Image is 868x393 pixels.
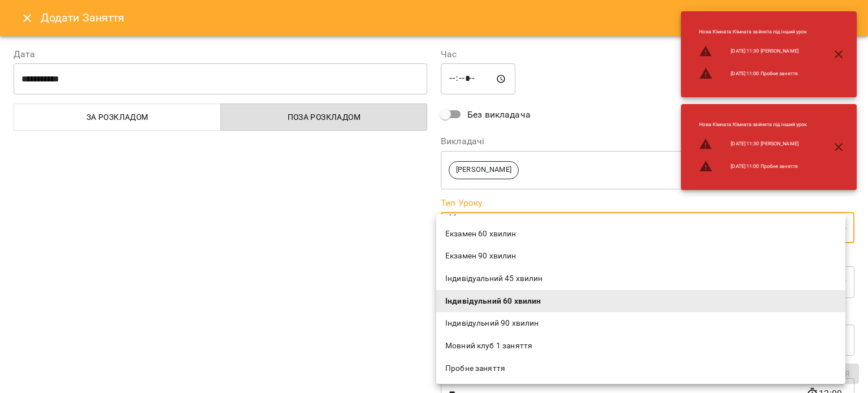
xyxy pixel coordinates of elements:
li: Нова Кімната : Кімната зайнята під інший урок [690,116,816,133]
span: Індивідульний 90 хвилин [445,318,836,329]
li: [DATE] 11:00 Пробне заняття [690,155,816,178]
span: Індивідуальний 45 хвилин [445,273,836,284]
span: Екзамен 90 хвилин [445,251,836,262]
li: [DATE] 11:30 [PERSON_NAME] [690,40,816,63]
span: Мовний клуб 1 заняття [445,340,836,352]
span: Екзамен 60 хвилин [445,228,836,240]
li: [DATE] 11:30 [PERSON_NAME] [690,133,816,156]
li: Нова Кімната : Кімната зайнята під інший урок [690,24,816,40]
span: Пробне заняття [445,363,836,374]
span: Індивідульний 60 хвилин [445,296,836,307]
li: [DATE] 11:00 Пробне заняття [690,62,816,85]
